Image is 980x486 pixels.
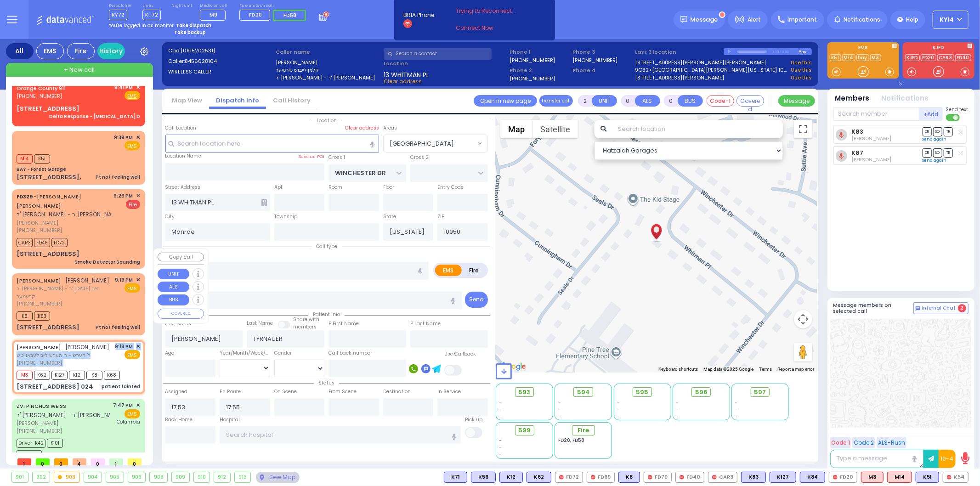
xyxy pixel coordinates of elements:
button: Internal Chat 2 [913,302,969,314]
span: 2 [958,304,966,312]
span: ✕ [136,134,140,141]
label: Assigned [165,388,188,396]
span: - [499,413,502,419]
a: [PERSON_NAME] [17,277,61,284]
label: Street Address [165,184,201,191]
span: FD72 [51,238,68,247]
button: Notifications [882,93,929,104]
span: K8 [17,311,33,321]
span: 7:47 PM [113,402,133,409]
div: 904 [84,472,102,482]
span: SO [933,148,942,157]
span: 0 [36,458,50,465]
span: 9:41 PM [115,84,133,91]
button: Members [835,93,870,104]
label: Clear address [345,124,379,132]
span: [PERSON_NAME] [17,219,111,227]
label: קלמן לייבוש טירנויער [276,66,380,74]
input: Search a contact [384,48,492,60]
a: Orange County 911 [17,85,66,92]
span: - [558,399,561,406]
span: ✕ [136,401,140,409]
button: COVERED [158,309,204,319]
span: Driver-K42 [17,439,45,448]
label: P First Name [329,320,359,328]
button: Copy call [158,253,204,261]
div: K62 [527,472,551,483]
button: Drag Pegman onto the map to open Street View [794,343,812,362]
label: Turn off text [946,113,961,122]
span: - [676,399,679,406]
label: Location Name [165,153,202,160]
span: FD329 - [17,193,37,200]
label: Last 3 location [635,48,724,56]
button: Covered [736,95,764,107]
label: Age [165,350,175,357]
label: Lines [142,3,161,9]
span: EMS [125,350,140,359]
span: SO [933,127,942,136]
img: red-radio-icon.svg [680,475,684,480]
label: Apt [274,184,283,191]
div: K71 [444,472,467,483]
button: Code 1 [830,437,851,448]
label: On Scene [274,388,297,396]
span: Internal Chat [922,305,956,311]
img: comment-alt.png [916,306,920,311]
span: Notifications [844,16,880,24]
span: You're logged in as monitor. [109,22,175,29]
span: [PHONE_NUMBER] [17,427,62,435]
span: - [499,444,502,451]
span: M3 [17,371,33,380]
div: BLS [444,472,467,483]
label: Location [384,60,506,68]
h5: Message members on selected call [833,302,913,314]
button: Code-1 [707,95,734,107]
span: 0 [128,458,142,465]
button: Show street map [500,120,532,138]
span: EMS [125,409,140,418]
span: - [735,399,738,406]
span: Message [691,15,718,24]
label: WIRELESS CALLER [168,68,273,76]
input: Search location here [165,135,379,152]
span: [PERSON_NAME] [66,343,110,351]
span: TR [944,148,953,157]
span: Alert [748,16,761,24]
span: Phone 1 [510,48,569,56]
img: Google [498,361,528,373]
div: BLS [471,472,496,483]
span: Important [787,16,817,24]
div: K12 [499,472,523,483]
div: [STREET_ADDRESS] [17,249,79,259]
span: Phone 3 [572,48,632,56]
a: Open this area in Google Maps (opens a new window) [498,361,528,373]
span: 596 [695,388,708,397]
a: ZVI PINCHUS WEISS [17,402,66,410]
div: 903 [54,472,79,482]
div: [STREET_ADDRESS] [17,323,79,332]
img: red-radio-icon.svg [947,475,952,480]
div: Fire [67,43,95,59]
span: 599 [518,426,531,435]
span: 1 [17,458,31,465]
span: 9:39 PM [114,134,133,141]
span: - [617,413,620,419]
label: [PHONE_NUMBER] [510,75,555,82]
button: UNIT [592,95,617,107]
span: - [676,406,679,413]
span: EMS [125,141,140,150]
span: ר' [PERSON_NAME] - ר' [PERSON_NAME] [17,210,122,218]
div: 905 [106,472,124,482]
span: Patient info [308,311,345,318]
span: Send text [946,106,969,113]
span: + New call [64,65,95,74]
a: Send again [923,136,947,142]
div: BLS [527,472,551,483]
span: 4 [73,458,86,465]
span: 9:18 PM [115,343,133,350]
div: [STREET_ADDRESS] 024 [17,382,93,391]
span: - [617,399,620,406]
label: Back Home [165,416,193,424]
a: [STREET_ADDRESS][PERSON_NAME][PERSON_NAME] [635,59,766,67]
